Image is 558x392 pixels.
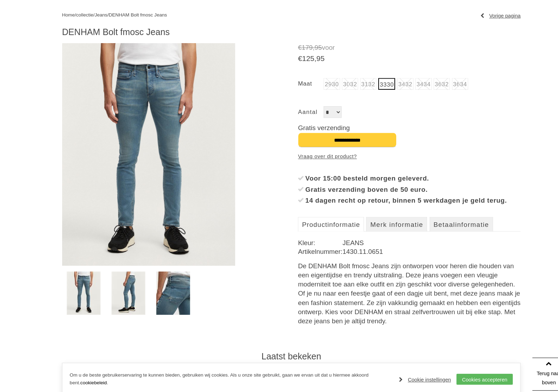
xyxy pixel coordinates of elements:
a: Divide [547,381,556,390]
a: 3330 [362,81,378,92]
span: € [285,59,289,66]
dt: Kleur: [285,235,328,243]
span: , [299,48,301,55]
span: / [103,18,105,23]
li: 14 dagen recht op retour, binnen 5 werkdagen je geld terug. [285,193,498,203]
span: 125 [289,59,301,66]
a: Jeans [91,18,103,23]
a: DENHAM Bolt fmosc Jeans [104,18,160,23]
a: collectie [73,18,89,23]
span: / [89,18,91,23]
a: Vraag over dit product? [285,151,341,161]
div: Gratis verzending boven de 50 euro. [292,182,498,193]
label: Aantal [285,108,310,119]
dd: JEANS [328,235,498,243]
a: Cookie instellingen [382,364,432,375]
div: Laatst bekeken [60,342,498,353]
span: 95 [303,59,311,66]
h1: DENHAM Bolt fmosc Jeans [60,32,498,42]
span: , [301,59,303,66]
a: Betaalinformatie [411,214,472,228]
img: DENHAM Bolt fmosc Jeans [60,48,225,261]
img: denham-bolt-fmosc-jeans [150,266,182,307]
a: Terug naar boven [510,349,541,380]
a: Cookies accepteren [437,364,491,374]
span: € [285,48,289,55]
span: / [72,18,73,23]
a: cookiebeleid [77,370,102,375]
div: De DENHAM Bolt fmosc Jeans zijn ontworpen voor heren die houden van een eigentijdse en trendy uit... [285,257,498,318]
ul: Maat [285,81,498,94]
span: 95 [301,48,308,55]
dd: 1430.11.0651 [328,243,498,251]
a: Merk informatie [351,214,409,228]
a: Home [60,18,72,23]
a: Productinformatie [285,214,348,228]
span: 179 [289,48,299,55]
p: Om u de beste gebruikerservaring te kunnen bieden, gebruiken wij cookies. Als u onze site gebruik... [67,362,375,377]
img: denham-bolt-fmosc-jeans [107,266,139,307]
dt: Artikelnummer: [285,243,328,251]
span: voor [285,48,498,56]
a: Vorige pagina [460,16,498,27]
img: denham-bolt-fmosc-jeans [64,266,97,307]
span: Gratis verzending [285,125,335,132]
div: Voor 15:00 besteld morgen geleverd. [292,172,498,182]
